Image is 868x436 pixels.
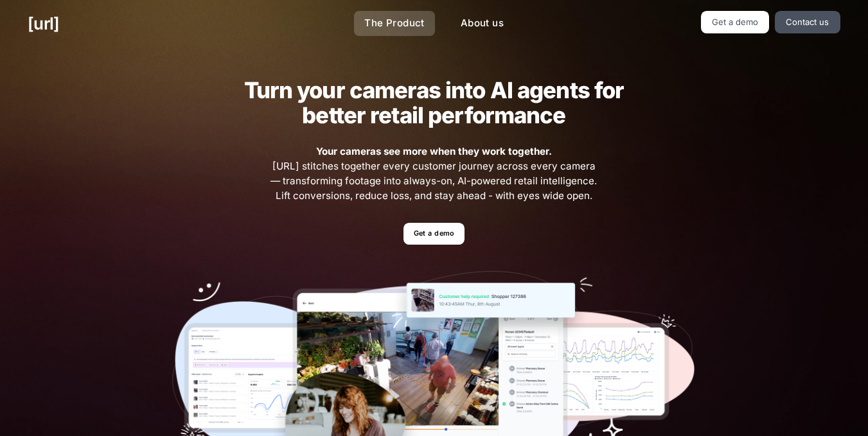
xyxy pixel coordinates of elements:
[28,11,59,36] a: [URL]
[775,11,840,33] a: Contact us
[224,78,644,128] h2: Turn your cameras into AI agents for better retail performance
[354,11,435,36] a: The Product
[701,11,770,33] a: Get a demo
[269,144,599,203] span: [URL] stitches together every customer journey across every camera — transforming footage into al...
[316,145,552,157] strong: Your cameras see more when they work together.
[450,11,514,36] a: About us
[403,223,465,245] a: Get a demo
